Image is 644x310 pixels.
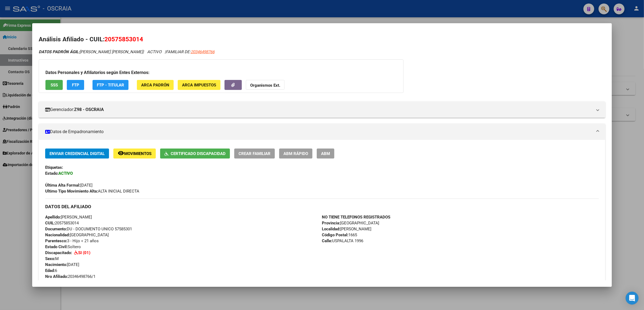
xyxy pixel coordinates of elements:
[322,227,340,231] strong: Localidad:
[45,69,397,76] h3: Datos Personales y Afiliatorios según Entes Externos:
[45,268,55,273] strong: Edad:
[39,49,214,54] i: | ACTIVO |
[322,227,371,231] span: [PERSON_NAME]
[45,256,55,261] strong: Sexo:
[45,80,63,90] button: SSS
[45,204,599,210] h3: DATOS DEL AFILIADO
[39,35,605,44] h2: Análisis Afiliado - CUIL:
[72,83,79,87] span: FTP
[118,150,124,156] mat-icon: remove_red_eye
[45,189,98,194] strong: Ultimo Tipo Movimiento Alta:
[45,129,592,135] mat-panel-title: Datos de Empadronamiento
[321,151,330,156] span: ABM
[283,151,308,156] span: ABM Rápido
[45,183,93,188] span: [DATE]
[322,232,348,237] strong: Código Postal:
[317,149,334,159] button: ABM
[78,250,90,255] strong: SI (01)
[104,36,143,43] span: 20575853014
[124,151,151,156] span: Movimientos
[39,49,143,54] span: [PERSON_NAME] [PERSON_NAME]
[45,232,109,237] span: [GEOGRAPHIC_DATA]
[279,149,312,159] button: ABM Rápido
[45,106,592,113] mat-panel-title: Gerenciador:
[97,83,124,87] span: FTP - Titular
[45,171,58,176] strong: Estado:
[45,274,68,279] strong: Nro Afiliado:
[234,149,275,159] button: Crear Familiar
[45,215,92,220] span: [PERSON_NAME]
[250,83,280,88] strong: Organismos Ext.
[39,124,605,140] mat-expansion-panel-header: Datos de Empadronamiento
[137,80,174,90] button: ARCA Padrón
[166,49,214,54] span: FAMILIAR DE:
[45,238,99,243] span: 3 - Hijo < 21 años
[39,102,605,118] mat-expansion-panel-header: Gerenciador:Z98 - OSCRAIA
[49,151,105,156] span: Enviar Credencial Digital
[45,227,132,231] span: DU - DOCUMENTO UNICO 57585301
[45,221,79,225] span: 20575853014
[239,151,270,156] span: Crear Familiar
[45,227,67,231] strong: Documento:
[45,149,109,159] button: Enviar Credencial Digital
[45,250,72,255] strong: Discapacitado:
[45,262,67,267] strong: Nacimiento:
[74,106,104,113] strong: Z98 - OSCRAIA
[171,151,226,156] span: Certificado Discapacidad
[322,215,390,220] strong: NO TIENE TELEFONOS REGISTRADOS
[45,268,57,273] span: 6
[45,189,139,194] span: ALTA INICIAL DIRECTA
[45,274,95,279] span: 20346498766/1
[322,238,363,243] span: USPALALTA 1996
[45,165,63,170] strong: Etiquetas:
[160,149,230,159] button: Certificado Discapacidad
[246,80,285,90] button: Organismos Ext.
[51,83,58,87] span: SSS
[67,80,84,90] button: FTP
[322,232,357,237] span: 1665
[322,238,332,243] strong: Calle:
[141,83,169,87] span: ARCA Padrón
[178,80,220,90] button: ARCA Impuestos
[45,183,80,188] strong: Última Alta Formal:
[45,262,79,267] span: [DATE]
[191,49,214,54] span: 20346498766
[113,149,156,159] button: Movimientos
[58,171,73,176] strong: ACTIVO
[322,221,379,225] span: [GEOGRAPHIC_DATA]
[45,221,55,225] strong: CUIL:
[39,49,80,54] strong: DATOS PADRÓN ÁGIL:
[45,244,81,249] span: Soltero
[322,221,340,225] strong: Provincia:
[45,238,67,243] strong: Parentesco:
[45,215,61,220] strong: Apellido:
[45,244,68,249] strong: Estado Civil:
[626,292,639,305] div: Open Intercom Messenger
[182,83,216,87] span: ARCA Impuestos
[45,256,59,261] span: M
[93,80,128,90] button: FTP - Titular
[45,232,70,237] strong: Nacionalidad:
